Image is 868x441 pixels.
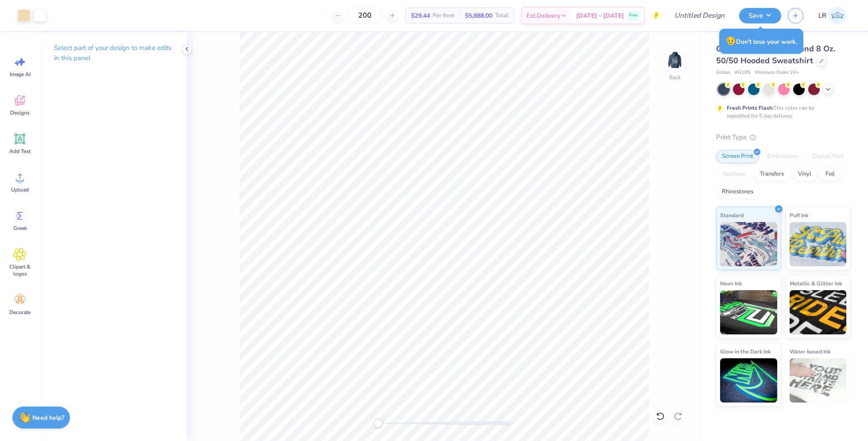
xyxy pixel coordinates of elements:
[790,290,847,334] img: Metallic & Glitter Ink
[720,347,771,356] span: Glow in the Dark Ink
[10,71,31,78] span: Image AI
[666,51,684,69] img: Back
[54,43,173,63] p: Select part of your design to make edits in this panel
[716,150,759,163] div: Screen Print
[829,7,846,24] img: Louise Racquet
[32,414,64,422] strong: Need help?
[716,168,752,181] div: Applique
[527,11,560,20] span: Est. Delivery
[792,168,817,181] div: Vinyl
[720,358,777,403] img: Glow in the Dark Ink
[727,104,836,120] div: This color can be expedited for 5 day delivery.
[667,7,732,24] input: Untitled Design
[9,148,31,155] span: Add Text
[806,150,849,163] div: Digital Print
[790,222,847,266] img: Puff Ink
[716,132,850,142] div: Print Type
[629,12,638,19] span: Free
[716,43,835,66] span: Gildan Adult Heavy Blend 8 Oz. 50/50 Hooded Sweatshirt
[720,211,744,220] span: Standard
[725,35,736,47] span: 😥
[790,347,830,356] span: Water based Ink
[576,11,624,20] span: [DATE] - [DATE]
[348,8,382,23] input: – –
[716,69,730,77] span: Gildan
[739,8,781,23] button: Save
[433,11,454,20] span: Per Item
[814,7,850,24] a: LR
[13,225,27,232] span: Greek
[755,69,799,77] span: Minimum Order: 24 +
[374,419,383,428] div: Accessibility label
[720,222,777,266] img: Standard
[790,211,808,220] span: Puff Ink
[716,185,759,199] div: Rhinestones
[790,358,847,403] img: Water based Ink
[411,11,430,20] span: $29.44
[820,168,841,181] div: Foil
[754,168,790,181] div: Transfers
[735,69,751,77] span: # G185
[790,279,842,288] span: Metallic & Glitter Ink
[495,11,508,20] span: Total
[10,109,30,116] span: Designs
[818,11,826,21] span: LR
[720,279,742,288] span: Neon Ink
[11,186,29,193] span: Upload
[719,29,803,54] div: Don’t lose your work.
[5,263,35,277] span: Clipart & logos
[465,11,492,20] span: $5,888.00
[762,150,804,163] div: Embroidery
[669,73,681,81] div: Back
[727,104,774,111] strong: Fresh Prints Flash:
[9,309,31,316] span: Decorate
[720,290,777,334] img: Neon Ink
